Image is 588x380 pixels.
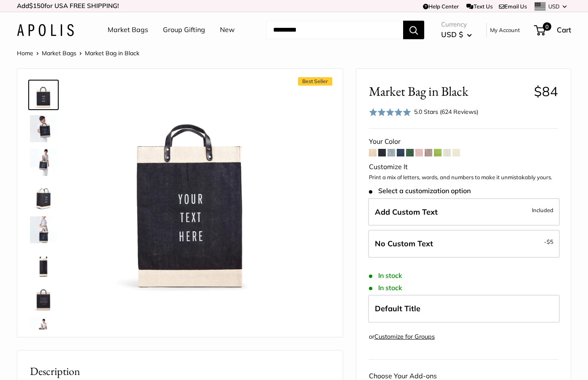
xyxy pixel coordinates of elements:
span: - [544,237,553,247]
input: Search... [266,21,403,39]
span: No Custom Text [375,239,433,248]
span: $5 [547,238,553,245]
img: Market Bag in Black [30,216,57,243]
a: Text Us [466,3,492,10]
p: Print a mix of letters, words, and numbers to make it unmistakably yours. [369,173,558,182]
a: Email Us [499,3,527,10]
span: USD [548,3,560,10]
a: My Account [490,25,520,35]
img: Market Bag in Black [30,318,57,345]
span: Add Custom Text [375,207,438,217]
a: description_Seal of authenticity printed on the backside of every bag. [28,282,59,313]
img: Market Bag in Black [30,149,57,176]
a: Market Bag in Black [28,113,59,144]
span: Currency [441,19,472,30]
div: Customize It [369,161,558,173]
label: Default Title [368,295,560,323]
label: Add Custom Text [368,198,560,226]
span: Market Bag in Black [85,49,139,57]
nav: Breadcrumb [17,48,139,59]
button: USD $ [441,28,472,41]
a: 0 Cart [535,23,571,37]
a: Customize for Groups [374,333,435,340]
span: $150 [29,2,44,10]
img: Market Bag in Black [30,81,57,108]
img: Market Bag in Black [30,183,57,210]
a: Market Bag in Black [28,248,59,279]
a: Market Bags [42,49,76,57]
img: Market Bag in Black [85,81,296,292]
div: 5.0 Stars (624 Reviews) [369,106,479,118]
a: Market Bag in Black [28,316,59,346]
span: $84 [534,83,558,100]
span: Default Title [375,304,420,313]
a: Market Bag in Black [28,80,59,110]
img: description_Seal of authenticity printed on the backside of every bag. [30,284,57,311]
span: In stock [369,272,402,280]
span: Cart [557,25,571,34]
a: Market Bag in Black [28,147,59,178]
button: Search [403,21,424,39]
span: Best Seller [298,77,332,86]
span: Select a customization option [369,187,471,195]
span: In stock [369,284,402,292]
div: or [369,331,435,342]
h2: Description [30,363,330,380]
a: Home [17,49,33,57]
img: Market Bag in Black [30,115,57,142]
img: Apolis [17,24,74,36]
a: Market Bag in Black [28,181,59,211]
a: Market Bags [108,24,148,36]
span: Market Bag in Black [369,84,528,99]
span: 0 [543,22,551,31]
a: New [220,24,235,36]
span: Included [532,205,553,215]
div: Your Color [369,135,558,148]
span: USD $ [441,30,463,39]
a: Help Center [423,3,459,10]
a: Market Bag in Black [28,215,59,245]
img: Market Bag in Black [30,250,57,277]
div: 5.0 Stars (624 Reviews) [414,107,478,116]
a: Group Gifting [163,24,205,36]
label: Leave Blank [368,230,560,258]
